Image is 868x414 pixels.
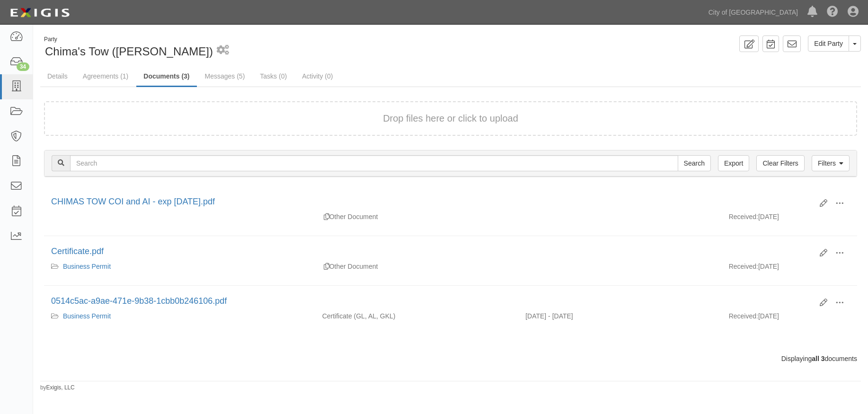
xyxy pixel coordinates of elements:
div: CHIMAS TOW COI and AI - exp 11-1-2025.pdf [51,196,813,208]
a: Export [718,155,749,171]
a: Tasks (0) [253,67,294,86]
i: 1 scheduled workflow [217,45,229,55]
button: Drop files here or click to upload [383,112,518,125]
a: CHIMAS TOW COI and AI - exp [DATE].pdf [51,197,215,206]
p: Received: [729,311,758,321]
div: General Liability Auto Liability Garage Keepers Liability [315,311,519,321]
small: by [40,384,75,392]
div: Displaying documents [37,354,864,363]
a: Messages (5) [198,67,252,86]
div: [DATE] [722,311,857,326]
div: Chima's Tow (Tejindar Chima) [40,35,443,60]
p: Received: [729,212,758,221]
input: Search [70,155,678,171]
input: Search [678,155,711,171]
div: Duplicate [324,212,329,221]
div: Effective - Expiration [518,212,722,212]
div: Other Document [315,212,519,221]
b: all 3 [812,355,824,362]
a: City of [GEOGRAPHIC_DATA] [704,3,803,22]
img: logo-5460c22ac91f19d4615b14bd174203de0afe785f0fc80cf4dbbc73dc1793850b.png [7,4,72,21]
div: Effective 11/01/2024 - Expiration 11/01/2025 [518,311,722,321]
a: Edit Party [808,35,849,52]
a: Business Permit [63,263,111,270]
a: Exigis, LLC [46,384,75,391]
div: 34 [17,62,29,71]
a: Agreements (1) [76,67,135,86]
a: Documents (3) [136,67,196,87]
i: Help Center - Complianz [827,7,838,18]
div: [DATE] [722,262,857,276]
a: Filters [812,155,850,171]
a: Certificate.pdf [51,247,104,256]
a: Business Permit [63,312,111,320]
span: Chima's Tow ([PERSON_NAME]) [45,45,213,58]
div: Party [44,35,213,44]
div: [DATE] [722,212,857,226]
div: Business Permit [51,262,308,271]
div: 0514c5ac-a9ae-471e-9b38-1cbb0b246106.pdf [51,295,813,308]
div: Duplicate [324,262,329,271]
div: Business Permit [51,311,308,321]
p: Received: [729,262,758,271]
a: Activity (0) [295,67,340,86]
div: Certificate.pdf [51,246,813,258]
a: Details [40,67,75,86]
div: Other Document [315,262,519,271]
div: Effective - Expiration [518,262,722,262]
a: 0514c5ac-a9ae-471e-9b38-1cbb0b246106.pdf [51,296,227,306]
a: Clear Filters [756,155,804,171]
